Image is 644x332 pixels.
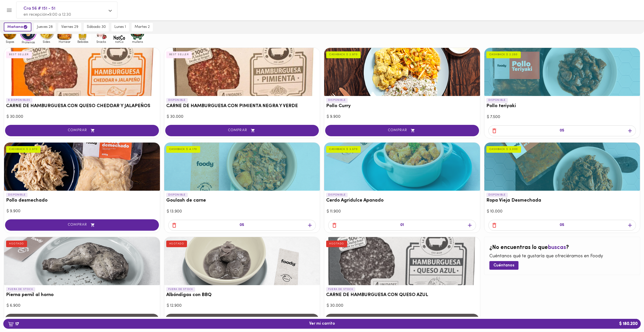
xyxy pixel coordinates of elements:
[6,146,40,153] div: CASHBACK $ 2.970
[486,98,508,103] p: DISPONIBLE
[164,237,320,285] div: Albóndigas con BBQ
[324,143,480,191] div: Cerdo Agridulce Apanado
[166,287,195,292] p: FUERA DE STOCK
[486,193,508,197] p: DISPONIBLE
[4,143,160,191] div: Pollo desmechado
[34,23,56,31] button: jueves 28
[326,198,478,203] h3: Cerdo Agridulce Apanado
[20,41,36,44] span: Proteinas
[24,13,71,17] span: en recepción • 9:00 a 12:30
[167,209,318,214] div: $ 13.900
[167,303,318,309] div: $ 12.900
[493,263,514,268] span: Cuéntanos
[4,237,160,285] div: Pierna pernil al horno
[37,25,53,29] span: jueves 28
[58,23,81,31] button: viernes 29
[56,40,73,43] span: Hornear
[4,23,31,31] button: mañana
[132,23,153,31] button: martes 2
[486,51,521,58] div: CASHBACK $ 2.250
[166,146,200,153] div: CASHBACK $ 4.170
[484,48,640,96] div: Pollo teriyaki
[6,292,158,298] h3: Pierna pernil al horno
[166,193,188,197] p: DISPONIBLE
[6,241,27,247] div: AGOTADO
[111,40,128,43] span: notCo
[3,4,15,16] button: Menu
[484,143,640,191] div: Ropa Vieja Desmechada
[135,25,150,29] span: martes 2
[164,48,320,96] div: CARNE DE HAMBURGUESA CON PIMIENTA NEGRA Y VERDE
[165,125,319,136] button: COMPRAR
[326,193,348,197] p: DISPONIBLE
[11,128,153,133] span: COMPRAR
[129,40,146,43] span: mullens
[84,23,109,31] button: sábado 30
[164,143,320,191] div: Goulash de carne
[166,104,318,109] h3: CARNE DE HAMBURGUESA CON PIMIENTA NEGRA Y VERDE
[240,222,244,228] p: 05
[489,253,635,260] p: Cuéntanos qué te gustaría que ofreciéramos en Foody
[93,40,109,43] span: Snacks
[486,146,521,153] div: CASHBACK $ 3.000
[5,321,22,327] b: 17
[489,245,635,251] h2: ¿No encuentras lo que ?
[324,237,480,285] div: CARNE DE HAMBURGUESA CON QUESO AZUL
[167,114,318,120] div: $ 30.000
[166,241,187,247] div: AGOTADO
[615,303,639,327] iframe: Messagebird Livechat Widget
[38,40,55,43] span: Sides
[7,208,157,214] div: $ 9.900
[5,125,159,136] button: COMPRAR
[6,287,35,292] p: FUERA DE STOCK
[326,287,355,292] p: FUERA DE STOCK
[166,51,192,58] div: BEST SELLER
[6,193,28,197] p: DISPONIBLE
[7,114,157,120] div: $ 30.000
[489,261,518,269] button: Cuéntanos
[114,25,126,29] span: lunes 1
[166,198,318,203] h3: Goulash de carne
[6,98,32,103] p: 9 DISPONIBLES
[87,25,106,29] span: sábado 30
[7,303,157,309] div: $ 6.900
[5,219,159,231] button: COMPRAR
[327,114,477,120] div: $ 9.900
[324,48,480,96] div: Pollo Curry
[6,104,158,109] h3: CARNE DE HAMBURGUESA CON QUESO CHEDDAR Y JALAPEÑOS
[486,198,638,203] h3: Ropa Vieja Desmechada
[4,48,160,96] div: CARNE DE HAMBURGUESA CON QUESO CHEDDAR Y JALAPEÑOS
[309,321,335,326] span: Ver mi carrito
[400,222,404,228] p: 01
[166,98,188,103] p: DISPONIBLE
[548,245,566,250] span: buscas
[8,322,14,327] img: cart.png
[24,5,105,12] span: Cra 56 # 151 - 51
[326,104,478,109] h3: Pollo Curry
[7,25,28,29] span: mañana
[2,40,18,43] span: Sopas
[111,23,129,31] button: lunes 1
[327,303,477,309] div: $ 30.000
[6,198,158,203] h3: Pollo desmechado
[172,128,313,133] span: COMPRAR
[327,209,477,214] div: $ 11.900
[325,125,479,136] button: COMPRAR
[560,128,564,134] p: 05
[326,241,347,247] div: AGOTADO
[331,128,473,133] span: COMPRAR
[326,292,478,298] h3: CARNE DE HAMBURGUESA CON QUESO AZUL
[487,114,638,120] div: $ 7.500
[75,40,91,43] span: Bebidas
[486,104,638,109] h3: Pollo teriyaki
[3,319,641,329] button: 17Ver mi carrito$ 180.200
[326,98,348,103] p: DISPONIBLE
[11,223,153,227] span: COMPRAR
[487,209,638,214] div: $ 10.000
[61,25,78,29] span: viernes 29
[560,222,564,228] p: 05
[166,292,318,298] h3: Albóndigas con BBQ
[6,51,32,58] div: BEST SELLER
[326,146,361,153] div: CASHBACK $ 3.570
[326,51,361,58] div: CASHBACK $ 2.970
